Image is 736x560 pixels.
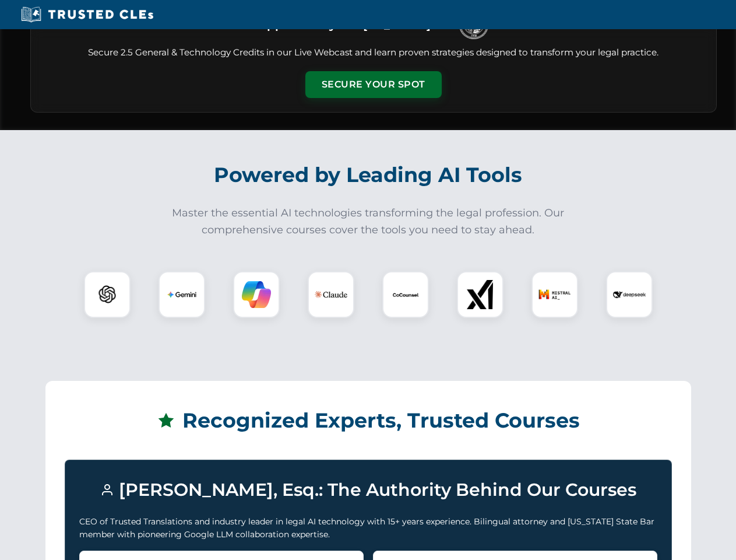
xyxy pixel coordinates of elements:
[308,271,354,318] div: Claude
[538,278,571,311] img: Mistral AI Logo
[305,71,442,98] button: Secure Your Spot
[242,280,271,309] img: Copilot Logo
[84,271,131,318] div: ChatGPT
[159,271,205,318] div: Gemini
[613,278,646,311] img: DeepSeek Logo
[79,515,657,541] p: CEO of Trusted Translations and industry leader in legal AI technology with 15+ years experience....
[164,205,572,239] p: Master the essential AI technologies transforming the legal profession. Our comprehensive courses...
[233,271,280,318] div: Copilot
[167,280,196,309] img: Gemini Logo
[79,474,657,506] h3: [PERSON_NAME], Esq.: The Authority Behind Our Courses
[17,6,157,23] img: Trusted CLEs
[45,155,691,195] h2: Powered by Leading AI Tools
[457,271,503,318] div: xAI
[531,271,578,318] div: Mistral AI
[45,46,702,60] p: Secure 2.5 General & Technology Credits in our Live Webcast and learn proven strategies designed ...
[382,271,429,318] div: CoCounsel
[606,271,653,318] div: DeepSeek
[90,278,124,311] img: ChatGPT Logo
[315,278,347,311] img: Claude Logo
[391,280,420,309] img: CoCounsel Logo
[65,400,672,441] h2: Recognized Experts, Trusted Courses
[466,280,495,309] img: xAI Logo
